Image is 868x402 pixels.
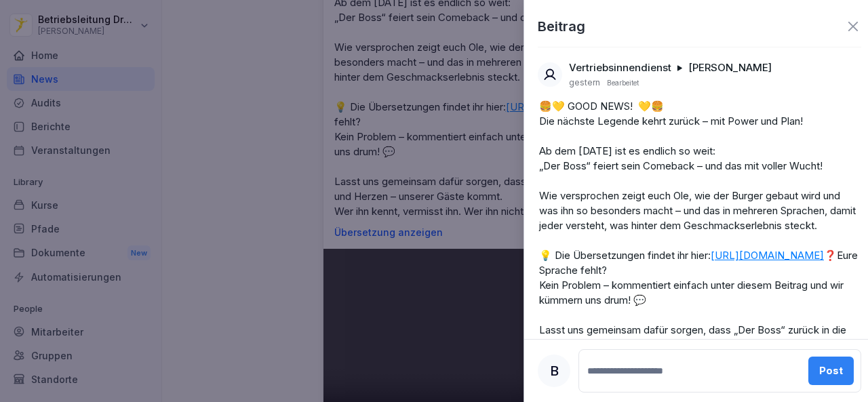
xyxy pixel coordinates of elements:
[808,357,854,385] button: Post
[539,99,860,367] p: 🍔💛 GOOD NEWS! 💛🍔 Die nächste Legende kehrt zurück – mit Power und Plan! Ab dem [DATE] ist es endl...
[538,355,570,387] div: B
[607,77,639,88] p: Bearbeitet
[538,16,585,37] p: Beitrag
[688,61,772,75] p: [PERSON_NAME]
[819,363,843,378] div: Post
[569,77,600,88] p: gestern
[711,249,824,262] a: [URL][DOMAIN_NAME]
[569,61,671,75] p: Vertriebsinnendienst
